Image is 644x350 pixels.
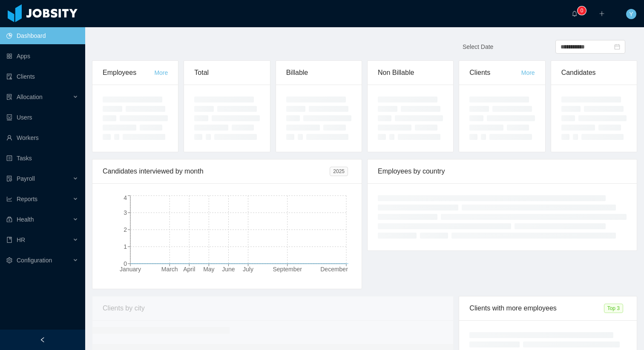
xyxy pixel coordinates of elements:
[124,209,127,216] tspan: 3
[578,6,586,15] sup: 0
[6,27,78,44] a: icon: pie-chartDashboard
[17,216,34,223] span: Health
[124,243,127,250] tspan: 1
[572,11,578,17] i: icon: bell
[6,48,78,65] a: icon: appstoreApps
[320,266,348,273] tspan: December
[521,69,535,76] a: More
[17,94,43,100] span: Allocation
[6,257,12,263] i: icon: setting
[6,68,78,85] a: icon: auditClients
[469,296,604,320] div: Clients with more employees
[194,61,259,85] div: Total
[161,266,178,273] tspan: March
[103,159,330,183] div: Candidates interviewed by month
[124,194,127,201] tspan: 4
[17,196,37,202] span: Reports
[17,175,35,182] span: Payroll
[561,61,627,85] div: Candidates
[604,304,623,313] span: Top 3
[6,196,12,202] i: icon: line-chart
[273,266,302,273] tspan: September
[6,237,12,243] i: icon: book
[203,266,214,273] tspan: May
[124,260,127,267] tspan: 0
[17,257,52,264] span: Configuration
[6,216,12,222] i: icon: medicine-box
[378,159,627,183] div: Employees by country
[154,69,168,76] a: More
[6,94,12,100] i: icon: solution
[330,167,348,176] span: 2025
[17,236,25,243] span: HR
[6,109,78,126] a: icon: robotUsers
[222,266,235,273] tspan: June
[599,11,605,17] i: icon: plus
[378,61,443,85] div: Non Billable
[469,61,521,85] div: Clients
[463,43,493,50] span: Select Date
[6,176,12,182] i: icon: file-protect
[243,266,253,273] tspan: July
[629,9,633,19] span: Y
[6,150,78,167] a: icon: profileTasks
[614,44,620,50] i: icon: calendar
[124,226,127,233] tspan: 2
[286,61,351,85] div: Billable
[103,61,154,85] div: Employees
[6,129,78,146] a: icon: userWorkers
[120,266,141,273] tspan: January
[183,266,195,273] tspan: April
